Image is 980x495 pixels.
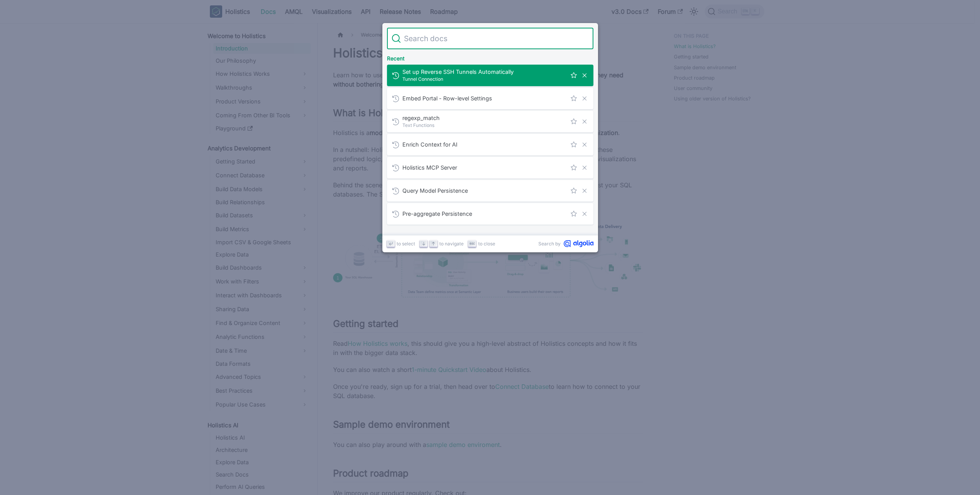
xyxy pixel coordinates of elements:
svg: Escape key [469,241,475,247]
a: Search byAlgolia [538,240,593,247]
svg: Arrow up [431,241,436,247]
span: Text Functions [402,122,566,129]
button: Save this search [570,163,578,172]
button: Remove this search from history [580,163,589,172]
span: to close [478,240,495,247]
span: Search by [538,240,561,247]
svg: Enter key [388,241,394,247]
a: Embed Portal - Row-level Settings [387,88,593,109]
svg: Arrow down [421,241,427,247]
button: Remove this search from history [580,94,589,103]
button: Save this search [570,187,578,195]
button: Save this search [570,210,578,218]
div: Recent [385,49,595,65]
button: Remove this search from history [580,117,589,126]
button: Remove this search from history [580,140,589,149]
button: Save this search [570,117,578,126]
button: Save this search [570,94,578,103]
span: Set up Reverse SSH Tunnels Automatically​ [402,68,566,75]
span: Embed Portal - Row-level Settings [402,95,566,102]
svg: Algolia [564,240,593,247]
span: to navigate [439,240,464,247]
span: Query Model Persistence [402,187,566,194]
a: regexp_match​Text Functions [387,111,593,132]
span: Enrich Context for AI [402,141,566,148]
a: Query Model Persistence [387,180,593,202]
span: Pre-aggregate Persistence [402,210,566,217]
button: Remove this search from history [580,210,589,218]
a: Pre-aggregate Persistence [387,203,593,225]
button: Save this search [570,71,578,80]
a: Enrich Context for AI [387,134,593,155]
span: Tunnel Connection [402,75,566,83]
button: Save this search [570,140,578,149]
input: Search docs [401,28,589,49]
a: Set up Reverse SSH Tunnels Automatically​Tunnel Connection [387,65,593,86]
span: to select [397,240,415,247]
span: regexp_match​ [402,114,566,122]
button: Remove this search from history [580,71,589,80]
button: Remove this search from history [580,187,589,195]
a: Holistics MCP Server [387,157,593,178]
span: Holistics MCP Server [402,164,566,171]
